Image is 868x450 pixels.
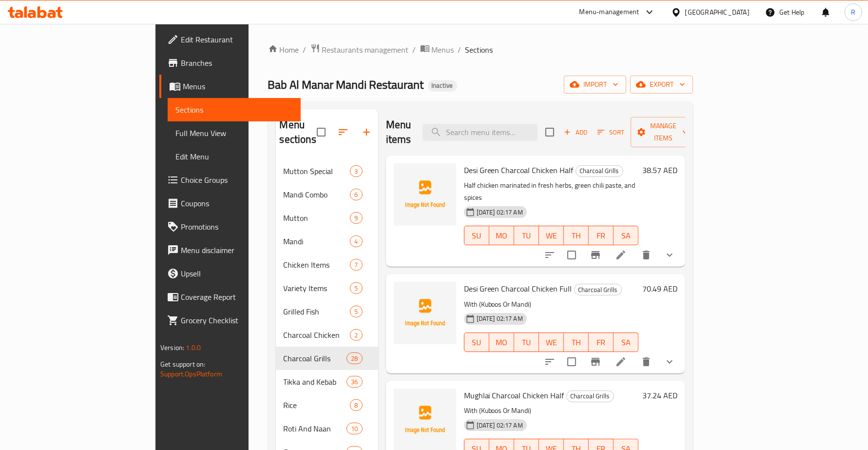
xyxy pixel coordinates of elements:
[160,358,205,371] span: Get support on:
[635,243,658,267] button: delete
[562,127,589,138] span: Add
[181,291,292,303] span: Coverage Report
[181,57,292,69] span: Branches
[276,253,378,276] div: Chicken Items7
[589,226,614,245] button: FR
[284,212,350,224] span: Mutton
[159,192,300,215] a: Coupons
[464,179,638,204] p: Half chicken marinated in fresh herbs, green chili paste, and spices
[175,104,292,116] span: Sections
[322,44,409,56] span: Restaurants management
[631,117,696,147] button: Manage items
[543,335,560,350] span: WE
[615,249,627,261] a: Edit menu item
[168,98,300,121] a: Sections
[175,151,292,162] span: Edit Menu
[183,80,292,92] span: Menus
[539,226,564,245] button: WE
[642,282,677,295] h6: 70.49 AED
[584,350,607,373] button: Branch-specific-item
[350,401,362,410] span: 8
[347,354,362,363] span: 28
[284,282,350,294] div: Variety Items
[464,388,564,403] span: Mughlai Charcoal Chicken Half
[284,352,347,364] div: Charcoal Grills
[284,189,350,200] span: Mandi Combo
[617,335,635,350] span: SA
[350,189,362,200] div: items
[347,376,362,388] div: items
[473,314,527,323] span: [DATE] 02:17 AM
[159,168,300,192] a: Choice Groups
[284,329,350,341] span: Charcoal Chicken
[350,190,362,199] span: 6
[664,356,675,368] svg: Show Choices
[331,120,355,144] span: Sort sections
[181,244,292,256] span: Menu disclaimer
[579,6,639,18] div: Menu-management
[567,391,614,402] span: Charcoal Grills
[186,341,201,354] span: 1.0.0
[159,285,300,309] a: Coverage Report
[568,335,585,350] span: TH
[614,333,638,352] button: SA
[464,298,638,311] p: With (Kuboos Or Mandi)
[560,125,591,140] span: Add item
[851,7,855,18] span: R
[539,333,564,352] button: WE
[598,127,624,138] span: Sort
[638,78,685,91] span: export
[350,284,362,293] span: 5
[614,226,638,245] button: SA
[268,74,424,96] span: Bab Al Manar Mandi Restaurant
[276,347,378,370] div: Charcoal Grills28
[423,124,538,141] input: search
[538,243,561,267] button: sort-choices
[350,331,362,340] span: 2
[593,335,610,350] span: FR
[181,197,292,209] span: Coupons
[350,235,362,247] div: items
[432,44,454,56] span: Menus
[560,125,591,140] button: Add
[394,163,456,226] img: Desi Green Charcoal Chicken Half
[303,44,307,56] li: /
[518,335,535,350] span: TU
[458,44,462,56] li: /
[276,323,378,347] div: Charcoal Chicken2
[181,314,292,326] span: Grocery Checklist
[355,120,378,144] button: Add section
[617,229,635,243] span: SA
[276,230,378,253] div: Mandi4
[284,235,350,247] div: Mandi
[159,215,300,238] a: Promotions
[284,423,347,434] span: Roti And Naan
[468,335,485,350] span: SU
[493,335,510,350] span: MO
[181,34,292,45] span: Edit Restaurant
[284,376,347,388] span: Tikka and Kebab
[159,75,300,98] a: Menus
[159,238,300,262] a: Menu disclaimer
[168,121,300,145] a: Full Menu View
[276,183,378,206] div: Mandi Combo6
[350,165,362,177] div: items
[428,81,457,90] span: Inactive
[284,399,350,411] span: Rice
[350,329,362,341] div: items
[576,165,623,176] span: Charcoal Grills
[538,350,561,373] button: sort-choices
[284,259,350,271] span: Chicken Items
[572,78,618,91] span: import
[181,221,292,233] span: Promotions
[350,167,362,176] span: 3
[658,350,681,373] button: show more
[168,145,300,168] a: Edit Menu
[493,229,510,243] span: MO
[276,206,378,230] div: Mutton9
[350,212,362,224] div: items
[350,214,362,223] span: 9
